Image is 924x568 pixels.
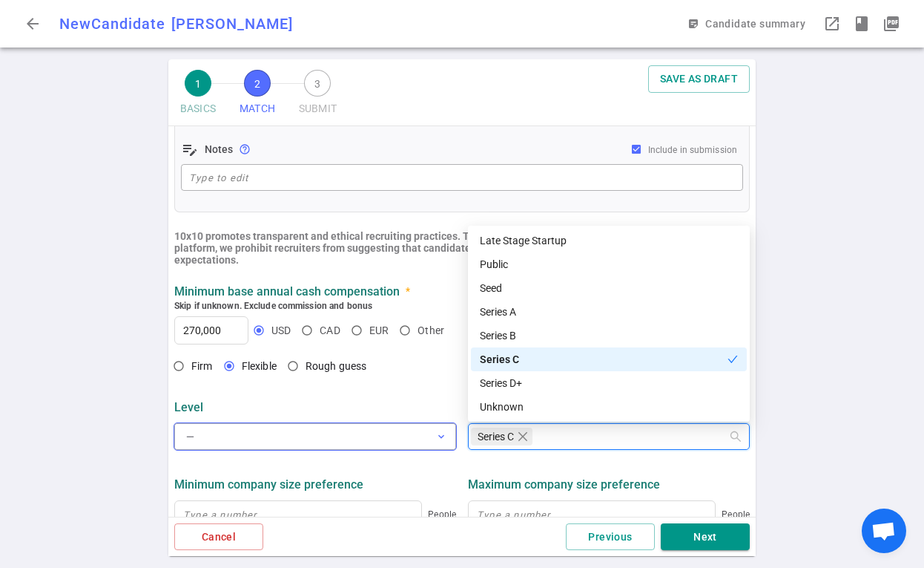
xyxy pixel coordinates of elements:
[471,229,747,252] div: Late Stage Startup
[174,284,400,298] strong: Minimum base annual cash compensation
[471,276,747,300] div: Seed
[661,523,750,551] button: Next
[418,324,444,336] span: Other
[480,304,738,320] div: Series A
[174,400,203,414] strong: Level
[174,423,456,450] button: —
[480,399,738,415] div: Unknown
[175,317,248,344] input: Type a number
[648,65,750,93] button: SAVE AS DRAFT
[186,428,194,446] div: —
[877,9,906,39] button: Open PDF in a popup
[478,428,514,445] span: Series C
[175,501,421,528] input: Type a number
[320,324,340,336] span: CAD
[480,280,738,296] div: Seed
[480,232,738,249] div: Late Stage Startup
[853,15,871,33] span: book
[471,252,747,276] div: Public
[468,477,660,492] strong: Maximum company size preference
[239,143,251,155] span: Notes on work location and flexibility to relocate
[293,65,343,125] button: 3SUBMIT
[817,9,847,39] button: Open LinkedIn as a popup
[517,431,529,443] span: close
[174,477,363,492] strong: Minimum company size preference
[240,97,275,121] span: MATCH
[234,65,281,125] button: 2MATCH
[369,324,389,336] span: EUR
[687,18,699,30] span: sticky_note_2
[181,140,199,158] span: edit_note
[471,324,747,347] div: Series B
[823,15,841,33] span: launch
[180,97,216,121] span: BASICS
[480,256,738,272] div: Public
[847,9,877,39] button: Open resume highlights in a popup
[471,395,747,419] div: Unknown
[722,507,750,522] span: People
[271,324,291,336] span: USD
[648,145,737,155] span: Include in submission
[480,351,727,368] div: Series C
[174,301,372,311] b: Skip if unknown. Exclude commission and bonus
[862,509,906,553] a: Open chat
[191,360,213,372] span: Firm
[471,428,532,445] span: Series C
[185,70,211,97] span: 1
[304,70,331,97] span: 3
[174,230,717,266] b: 10x10 promotes transparent and ethical recruiting practices. To build trust between employers, ca...
[306,360,367,372] span: Rough guess
[480,375,738,391] div: Series D+
[469,501,715,528] input: Type a number
[205,143,233,155] strong: Notes
[727,354,738,365] span: check
[242,360,277,372] span: Flexible
[435,431,447,443] span: expand_more
[684,10,811,38] button: Open sticky note
[566,523,655,551] button: Previous
[174,65,222,125] button: 1BASICS
[171,15,293,33] span: [PERSON_NAME]
[24,15,42,33] span: arrow_back
[299,97,337,121] span: SUBMIT
[428,507,456,522] span: People
[18,9,47,39] button: Go back
[471,300,747,324] div: Series A
[882,15,900,33] i: picture_as_pdf
[471,347,747,371] div: Series C
[471,371,747,395] div: Series D+
[59,15,165,33] span: New Candidate
[244,70,271,97] span: 2
[174,523,263,551] button: Cancel
[480,327,738,344] div: Series B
